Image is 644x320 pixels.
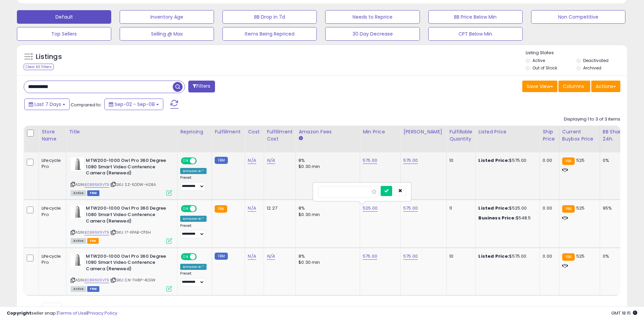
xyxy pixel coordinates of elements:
span: All listings currently available for purchase on Amazon [71,190,86,196]
div: $0.30 min [299,164,355,170]
span: FBM [87,190,99,196]
img: 41jsQTTNiaL._SL40_.jpg [71,253,84,267]
span: ON [182,206,190,212]
b: MTW200-1000 Owl Pro 360 Degree 1080 Smart Video Conference Camera (Renewed) [86,205,168,226]
b: MTW200-1000 Owl Pro 360 Degree 1080 Smart Video Conference Camera (Renewed) [86,253,168,274]
div: ASIN: [71,205,172,243]
button: Needs to Reprice [325,10,420,24]
span: OFF [196,158,207,164]
div: Current Buybox Price [562,128,597,143]
small: FBM [215,157,228,164]
a: N/A [267,253,275,260]
button: Sep-02 - Sep-08 [104,99,163,110]
button: Columns [558,81,590,92]
a: N/A [267,157,275,164]
div: 8% [299,253,355,259]
small: FBA [562,253,575,261]
div: Amazon AI * [180,216,207,222]
span: Show: entries [29,305,77,312]
button: Default [17,10,111,24]
div: [PERSON_NAME] [403,128,444,135]
div: ASIN: [71,157,172,195]
div: Cost [248,128,261,135]
div: 0.00 [543,157,554,164]
b: Listed Price: [478,157,509,164]
a: 575.00 [363,253,377,260]
p: Listing States: [526,50,627,56]
button: BB Drop in 7d [222,10,317,24]
div: $548.5 [478,215,534,221]
img: 41jsQTTNiaL._SL40_.jpg [71,205,84,219]
div: 10 [449,157,470,164]
div: Preset: [180,223,207,239]
div: ASIN: [71,253,172,291]
div: Displaying 1 to 3 of 3 items [564,116,620,123]
button: Items Being Repriced [222,27,317,41]
small: FBA [215,205,227,213]
label: Archived [583,65,601,71]
div: Lifecycle Pro [42,205,61,217]
b: Listed Price: [478,253,509,259]
div: 8% [299,205,355,211]
a: Privacy Policy [88,310,117,316]
span: OFF [196,254,207,259]
span: FBM [87,286,99,292]
div: Amazon Fees [299,128,357,135]
a: N/A [248,253,256,260]
div: Fulfillment [215,128,242,135]
a: 575.00 [403,157,418,164]
small: FBM [215,253,228,260]
label: Deactivated [583,58,609,63]
small: FBA [562,205,575,213]
div: Fulfillable Quantity [449,128,473,143]
span: OFF [196,206,207,212]
a: 575.00 [403,253,418,260]
span: | SKU: I7-KPAB-OT6H [110,230,151,235]
h5: Listings [36,52,62,62]
span: 2025-09-16 18:15 GMT [611,310,637,316]
span: Sep-02 - Sep-08 [115,101,155,108]
button: CPT Below Min [428,27,523,41]
div: Repricing [180,128,209,135]
div: 11 [449,205,470,211]
a: 525.00 [363,205,378,212]
div: 12.27 [267,205,290,211]
button: Last 7 Days [24,99,70,110]
button: Inventory Age [120,10,214,24]
span: 525 [576,205,585,211]
div: Title [69,128,174,135]
div: Preset: [180,271,207,286]
small: FBA [562,157,575,165]
span: 525 [576,253,585,259]
b: MTW200-1000 Owl Pro 360 Degree 1080 Smart Video Conference Camera (Renewed) [86,157,168,178]
span: ON [182,254,190,259]
img: 41jsQTTNiaL._SL40_.jpg [71,157,84,171]
div: Clear All Filters [24,64,54,70]
a: 575.00 [403,205,418,212]
button: Top Sellers [17,27,111,41]
button: Non Competitive [531,10,625,24]
div: 10 [449,253,470,259]
div: Lifecycle Pro [42,157,61,170]
div: Listed Price [478,128,537,135]
span: Columns [563,83,584,90]
span: All listings currently available for purchase on Amazon [71,238,86,244]
a: B08R6K9VT9 [85,230,109,235]
span: | SKU: CN-7H8P-4CGW [110,277,156,283]
div: 0.00 [543,205,554,211]
span: Compared to: [71,102,102,108]
a: B08R6K9VT9 [85,277,109,283]
div: 0.00 [543,253,554,259]
div: $575.00 [478,157,534,164]
div: $0.30 min [299,259,355,265]
div: 95% [603,205,625,211]
div: 8% [299,157,355,164]
div: Amazon AI * [180,264,207,270]
strong: Copyright [7,310,31,316]
div: Min Price [363,128,398,135]
div: seller snap | | [7,310,117,317]
div: $575.00 [478,253,534,259]
div: Amazon AI * [180,168,207,174]
div: Preset: [180,175,207,191]
a: Terms of Use [58,310,87,316]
